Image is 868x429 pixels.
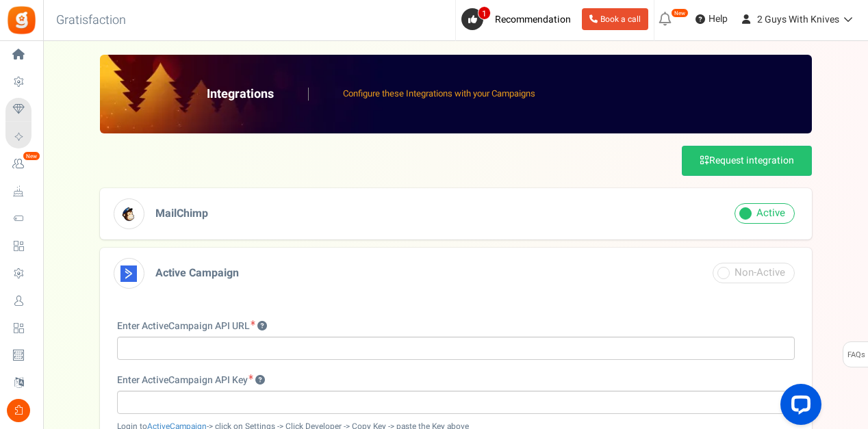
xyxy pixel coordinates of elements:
a: 1 Recommendation [461,8,576,30]
a: Book a call [582,8,648,30]
p: Configure these Integrations with your Campaigns [343,88,535,101]
span: MailChimp [155,205,208,222]
h3: Gratisfaction [41,7,141,34]
label: Enter ActiveCampaign API Key [117,374,265,387]
span: Recommendation [495,12,571,27]
span: 2 Guys With Knives [757,12,839,27]
span: FAQs [847,342,865,368]
span: Active Campaign [155,265,239,281]
h2: Integrations [207,88,309,101]
span: 1 [478,6,491,20]
a: New [5,153,37,176]
em: New [23,151,40,161]
a: Help [690,8,733,30]
span: Help [705,12,728,26]
a: Request integration [682,146,812,176]
label: Enter ActiveCampaign API URL [117,320,267,333]
em: New [671,8,689,18]
img: Gratisfaction [6,5,37,36]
